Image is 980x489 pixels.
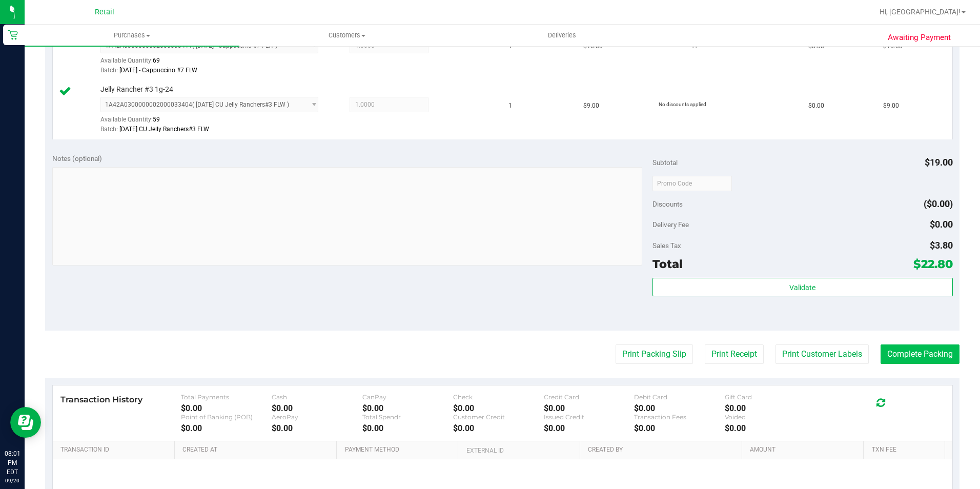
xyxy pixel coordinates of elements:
[181,403,272,413] div: $0.00
[705,344,764,364] button: Print Receipt
[652,241,681,250] span: Sales Tax
[880,8,961,16] span: Hi, [GEOGRAPHIC_DATA]!
[362,423,453,433] div: $0.00
[750,446,860,454] a: Amount
[119,126,209,133] span: [DATE] CU Jelly Ranchers#3 FLW
[725,423,815,433] div: $0.00
[883,101,899,111] span: $9.00
[583,101,599,111] span: $9.00
[544,423,635,433] div: $0.00
[362,403,453,413] div: $0.00
[25,31,239,40] span: Purchases
[652,278,953,296] button: Validate
[25,25,239,46] a: Purchases
[362,413,453,421] div: Total Spendr
[588,446,738,454] a: Created By
[725,393,815,401] div: Gift Card
[8,30,18,40] inline-svg: Retail
[100,53,330,73] div: Available Quantity:
[119,67,197,74] span: [DATE] - Cappuccino #7 FLW
[181,423,272,433] div: $0.00
[240,31,454,40] span: Customers
[153,57,160,64] span: 69
[616,344,693,364] button: Print Packing Slip
[652,257,683,271] span: Total
[345,446,455,454] a: Payment Method
[272,403,362,413] div: $0.00
[5,449,20,477] p: 08:01 PM EDT
[534,31,590,40] span: Deliveries
[930,240,953,251] span: $3.80
[239,25,454,46] a: Customers
[5,477,20,484] p: 09/20
[652,158,678,167] span: Subtotal
[52,154,102,162] span: Notes (optional)
[272,413,362,421] div: AeroPay
[100,85,173,94] span: Jelly Rancher #3 1g-24
[725,403,815,413] div: $0.00
[652,176,732,191] input: Promo Code
[458,441,579,460] th: External ID
[930,219,953,230] span: $0.00
[924,198,953,209] span: ($0.00)
[913,257,953,271] span: $22.80
[652,220,689,229] span: Delivery Fee
[272,393,362,401] div: Cash
[544,413,635,421] div: Issued Credit
[775,344,869,364] button: Print Customer Labels
[60,446,171,454] a: Transaction ID
[453,393,544,401] div: Check
[453,423,544,433] div: $0.00
[100,112,330,132] div: Available Quantity:
[181,413,272,421] div: Point of Banking (POB)
[453,413,544,421] div: Customer Credit
[182,446,333,454] a: Created At
[10,407,41,438] iframe: Resource center
[634,413,725,421] div: Transaction Fees
[789,283,815,292] span: Validate
[634,423,725,433] div: $0.00
[888,32,951,44] span: Awaiting Payment
[455,25,669,46] a: Deliveries
[881,344,959,364] button: Complete Packing
[925,157,953,168] span: $19.00
[544,393,635,401] div: Credit Card
[634,403,725,413] div: $0.00
[272,423,362,433] div: $0.00
[508,101,512,111] span: 1
[808,101,824,111] span: $0.00
[362,393,453,401] div: CanPay
[453,403,544,413] div: $0.00
[153,116,160,123] span: 59
[872,446,941,454] a: Txn Fee
[659,101,706,107] span: No discounts applied
[652,195,683,213] span: Discounts
[544,403,635,413] div: $0.00
[100,126,118,133] span: Batch:
[634,393,725,401] div: Debit Card
[181,393,272,401] div: Total Payments
[95,8,114,16] span: Retail
[100,67,118,74] span: Batch:
[725,413,815,421] div: Voided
